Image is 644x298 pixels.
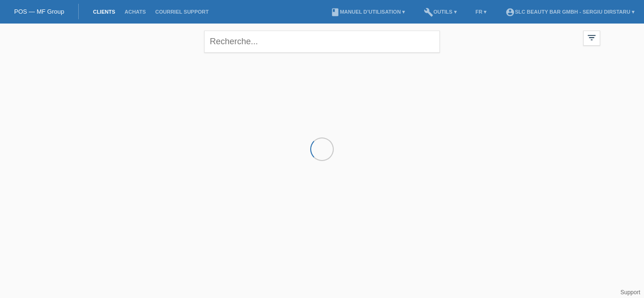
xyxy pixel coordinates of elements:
[14,8,64,15] a: POS — MF Group
[120,9,150,15] a: Achats
[586,32,597,43] i: filter_list
[419,9,461,15] a: buildOutils ▾
[326,9,410,15] a: bookManuel d’utilisation ▾
[204,31,440,53] input: Recherche...
[88,9,120,15] a: Clients
[471,9,492,15] a: FR ▾
[424,8,433,17] i: build
[150,9,213,15] a: Courriel Support
[330,8,340,17] i: book
[501,9,639,15] a: account_circleSLC Beauty Bar GmbH - Sergiu Dirstaru ▾
[620,289,640,296] a: Support
[505,8,515,17] i: account_circle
